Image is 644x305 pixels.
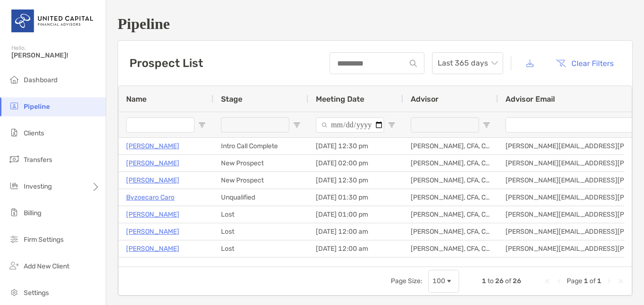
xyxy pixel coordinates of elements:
[549,53,621,74] button: Clear Filters
[9,153,20,165] img: transfers icon
[24,289,49,297] span: Settings
[605,277,613,285] div: Next Page
[597,277,601,285] span: 1
[293,121,301,129] button: Open Filter Menu
[411,95,439,104] span: Advisor
[24,209,41,217] span: Billing
[126,117,194,133] input: Name Filter Input
[589,277,596,285] span: of
[9,260,20,271] img: add_new_client icon
[403,223,498,240] div: [PERSON_NAME], CFA, CFP®
[126,95,147,104] span: Name
[9,74,20,85] img: dashboard icon
[308,223,403,240] div: [DATE] 12:00 am
[513,277,521,285] span: 26
[9,207,20,218] img: billing icon
[9,180,20,191] img: investing icon
[308,189,403,206] div: [DATE] 01:30 pm
[213,189,308,206] div: Unqualified
[506,95,555,104] span: Advisor Email
[391,277,423,285] div: Page Size:
[616,277,624,285] div: Last Page
[11,4,94,38] img: United Capital Logo
[308,206,403,223] div: [DATE] 01:00 pm
[495,277,504,285] span: 26
[483,121,490,129] button: Open Filter Menu
[410,60,417,67] img: input icon
[213,155,308,172] div: New Prospect
[403,206,498,223] div: [PERSON_NAME], CFA, CFP®
[9,127,20,138] img: clients icon
[308,138,403,154] div: [DATE] 12:30 pm
[316,117,384,133] input: Meeting Date Filter Input
[126,157,179,169] a: [PERSON_NAME]
[428,270,459,293] div: Page Size
[403,257,498,274] div: [PERSON_NAME], CFA, CFP®
[403,240,498,257] div: [PERSON_NAME], CFA, CFP®
[213,138,308,154] div: Intro Call Complete
[213,223,308,240] div: Lost
[24,129,44,137] span: Clients
[316,95,364,104] span: Meeting Date
[308,240,403,257] div: [DATE] 12:00 am
[24,262,69,270] span: Add New Client
[126,191,175,203] a: Byzoecaro Caro
[388,121,396,129] button: Open Filter Menu
[126,174,179,186] a: [PERSON_NAME]
[126,226,179,238] a: [PERSON_NAME]
[403,138,498,154] div: [PERSON_NAME], CFA, CFP®
[488,277,494,285] span: to
[126,140,179,152] a: [PERSON_NAME]
[567,277,582,285] span: Page
[24,236,64,244] span: Firm Settings
[505,277,511,285] span: of
[213,206,308,223] div: Lost
[24,76,57,84] span: Dashboard
[24,182,52,191] span: Investing
[584,277,588,285] span: 1
[555,277,563,285] div: Previous Page
[403,172,498,189] div: [PERSON_NAME], CFA, CFP®
[24,156,52,164] span: Transfers
[438,53,497,74] span: Last 365 days
[9,100,20,112] img: pipeline icon
[544,277,552,285] div: First Page
[308,257,403,274] div: [DATE] 12:30 am
[126,209,179,220] a: [PERSON_NAME]
[118,15,633,33] h1: Pipeline
[213,240,308,257] div: Lost
[308,155,403,172] div: [DATE] 02:00 pm
[24,103,50,111] span: Pipeline
[213,257,308,274] div: Unqualified
[126,243,179,255] a: [PERSON_NAME]
[11,51,100,59] span: [PERSON_NAME]!
[9,233,20,245] img: firm-settings icon
[482,277,486,285] span: 1
[403,155,498,172] div: [PERSON_NAME], CFA, CFP®
[308,172,403,189] div: [DATE] 12:30 pm
[432,277,445,285] div: 100
[403,189,498,206] div: [PERSON_NAME], CFA, CFP®
[9,286,20,298] img: settings icon
[221,95,242,104] span: Stage
[129,57,203,70] h3: Prospect List
[198,121,206,129] button: Open Filter Menu
[213,172,308,189] div: New Prospect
